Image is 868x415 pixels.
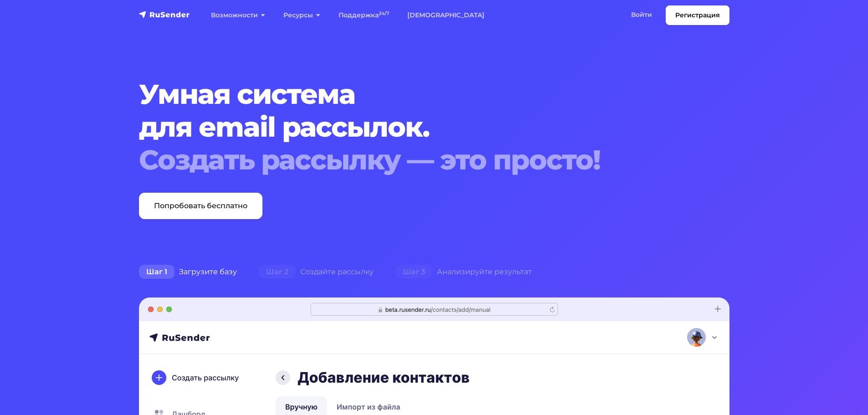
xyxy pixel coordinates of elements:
[666,5,729,25] a: Регистрация
[398,6,493,25] a: [DEMOGRAPHIC_DATA]
[139,193,262,219] a: Попробовать бесплатно
[385,263,543,281] div: Анализируйте результат
[139,143,679,176] div: Создать рассылку — это просто!
[139,265,175,279] span: Шаг 1
[395,265,432,279] span: Шаг 3
[259,265,296,279] span: Шаг 2
[202,6,274,25] a: Возможности
[379,10,389,16] sup: 24/7
[248,263,385,281] div: Создайте рассылку
[329,6,398,25] a: Поддержка24/7
[622,5,661,24] a: Войти
[274,6,329,25] a: Ресурсы
[139,10,190,19] img: RuSender
[139,78,679,176] h1: Умная система для email рассылок.
[128,263,248,281] div: Загрузите базу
